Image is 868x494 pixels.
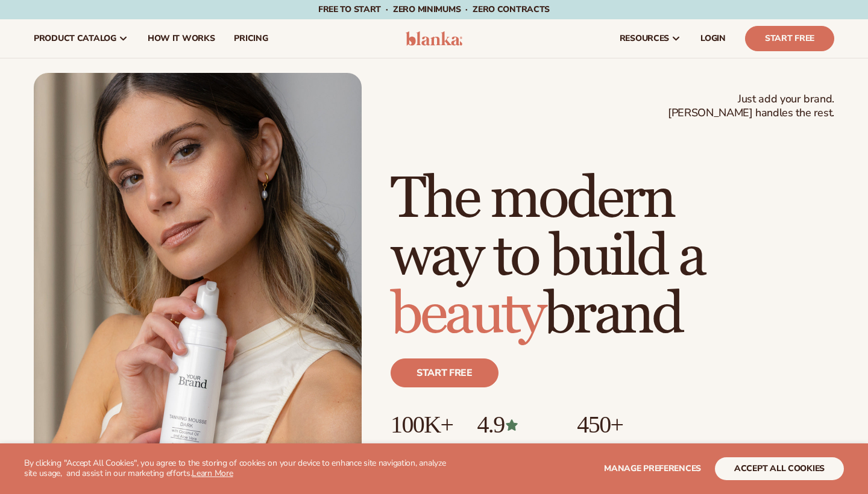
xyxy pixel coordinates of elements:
[477,438,553,458] p: Over 400 reviews
[34,34,116,43] span: product catalog
[24,458,453,479] p: By clicking "Accept All Cookies", you agree to the storing of cookies on your device to enhance s...
[318,4,550,15] span: Free to start · ZERO minimums · ZERO contracts
[24,19,138,58] a: product catalog
[604,463,701,474] span: Manage preferences
[745,26,834,51] a: Start Free
[224,19,277,58] a: pricing
[691,19,735,58] a: LOGIN
[391,280,544,350] span: beauty
[715,457,844,480] button: accept all cookies
[577,438,668,458] p: High-quality products
[234,34,268,43] span: pricing
[610,19,691,58] a: resources
[620,34,669,43] span: resources
[406,31,463,46] img: logo
[391,358,498,387] a: Start free
[34,73,362,486] img: Female holding tanning mousse.
[700,34,726,43] span: LOGIN
[138,19,225,58] a: How It Works
[391,411,453,438] p: 100K+
[148,34,215,43] span: How It Works
[668,92,834,120] span: Just add your brand. [PERSON_NAME] handles the rest.
[577,411,668,438] p: 450+
[477,411,553,438] p: 4.9
[391,438,453,458] p: Brands built
[391,170,834,344] h1: The modern way to build a brand
[192,467,233,479] a: Learn More
[604,457,701,480] button: Manage preferences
